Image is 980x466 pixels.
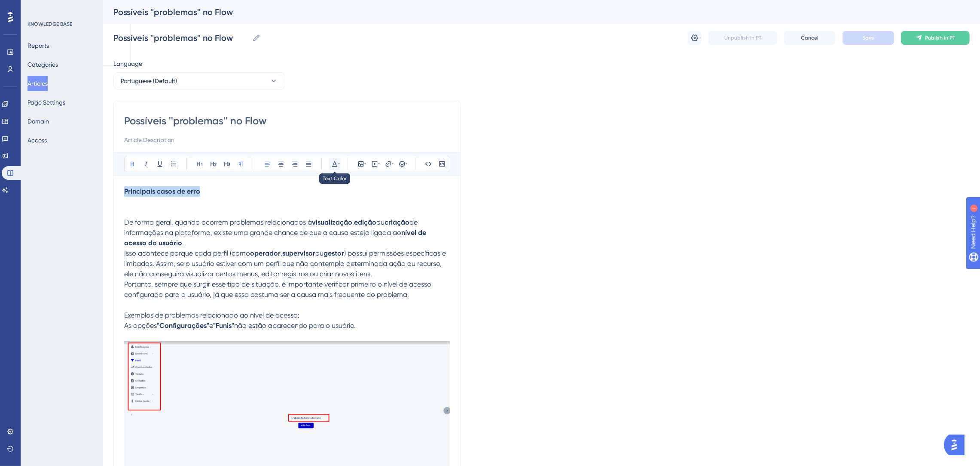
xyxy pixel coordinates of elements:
span: Exemplos de problemas relacionado ao nível de acesso: [124,311,299,319]
button: Reports [27,38,49,53]
strong: "Funis" [213,321,234,330]
button: Domain [27,114,49,129]
strong: criação [385,218,409,226]
button: Publish in PT [901,31,970,45]
button: Articles [27,76,48,91]
span: ou [376,218,385,226]
span: , [352,218,354,226]
strong: "Configurações" [157,321,209,330]
span: ) possui permissões específicas e limitadas. Assim, se o usuário estiver com um perfil que não co... [124,249,448,278]
button: Save [843,31,894,45]
span: Language [113,59,142,69]
input: Article Title [124,114,450,128]
span: . [182,239,184,247]
span: Unpublish in PT [724,34,761,41]
input: Article Description [124,135,450,145]
span: , [281,249,282,257]
iframe: UserGuiding AI Assistant Launcher [944,432,970,458]
span: Portuguese (Default) [121,76,177,86]
span: Publish in PT [925,34,955,41]
button: Portuguese (Default) [113,72,285,89]
span: Portanto, sempre que surgir esse tipo de situação, é importante verificar primeiro o nível de ace... [124,280,433,299]
strong: edição [354,218,376,226]
span: Save [862,34,874,41]
button: Access [27,133,47,148]
strong: Principais casos de erro [124,187,200,195]
span: As opções [124,321,157,330]
button: Page Settings [27,95,65,110]
span: e [209,321,213,330]
span: não estão aparecendo para o usuário. [234,321,356,330]
span: De forma geral, quando ocorrem problemas relacionados à [124,218,312,226]
strong: supervisor [282,249,315,257]
span: Isso acontece porque cada perfil (como [124,249,250,257]
div: 1 [60,4,62,11]
span: ou [315,249,324,257]
strong: gestor [324,249,344,257]
strong: visualização [312,218,352,226]
strong: operador [250,249,281,257]
div: KNOWLEDGE BASE [27,21,72,28]
span: Need Help? [20,2,54,12]
button: Categories [27,57,58,72]
button: Cancel [784,31,836,45]
div: Possíveis ''problemas'' no Flow [113,6,948,18]
span: Cancel [801,34,819,41]
button: Unpublish in PT [708,31,777,45]
input: Article Name [113,32,249,44]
